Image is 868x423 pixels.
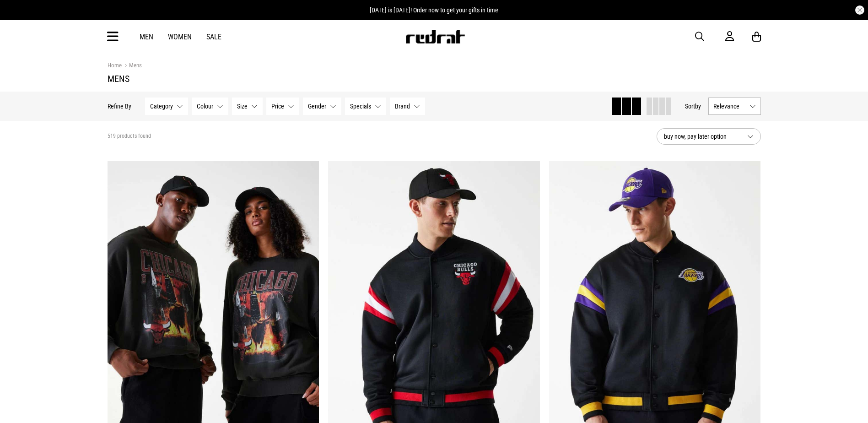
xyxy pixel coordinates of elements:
[108,73,761,84] h1: Mens
[108,103,131,110] p: Refine By
[390,98,425,115] button: Brand
[350,103,371,110] span: Specials
[695,103,701,110] span: by
[370,6,498,14] span: [DATE] is [DATE]! Order now to get your gifts in time
[108,62,122,69] a: Home
[206,33,221,41] a: Sale
[664,131,740,142] span: buy now, pay later option
[122,62,142,70] a: Mens
[657,128,761,145] button: buy now, pay later option
[708,98,761,115] button: Relevance
[405,30,465,43] img: Redrat logo
[145,98,188,115] button: Category
[345,98,386,115] button: Specials
[168,33,192,41] a: Women
[140,33,153,41] a: Men
[713,103,746,110] span: Relevance
[303,98,341,115] button: Gender
[237,103,248,110] span: Size
[308,103,326,110] span: Gender
[395,103,410,110] span: Brand
[232,98,263,115] button: Size
[192,98,228,115] button: Colour
[271,103,284,110] span: Price
[197,103,213,110] span: Colour
[685,101,701,112] button: Sortby
[108,133,151,140] span: 519 products found
[150,103,173,110] span: Category
[266,98,299,115] button: Price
